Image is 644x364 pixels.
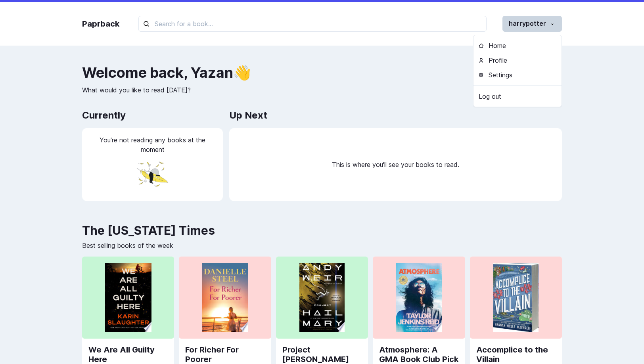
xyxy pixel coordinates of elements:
[88,345,168,364] a: We Are All Guilty Here
[82,85,562,95] p: What would you like to read [DATE]?
[229,128,562,201] div: This is where you'll see your books to read.
[299,263,345,332] img: Woman paying for a purchase
[502,16,562,32] button: harrypotter
[138,16,487,32] input: Search for a book...
[396,263,442,332] img: Woman paying for a purchase
[493,263,539,332] img: Woman paying for a purchase
[229,107,267,123] h2: Up Next
[282,345,362,364] a: Project [PERSON_NAME]
[202,263,248,332] img: Woman paying for a purchase
[82,107,223,123] h2: Currently
[105,263,151,332] img: Woman paying for a purchase
[185,345,264,364] a: For Richer For Poorer
[90,135,215,154] p: You're not reading any books at the moment
[476,345,556,364] a: Accomplice to the Villain
[133,154,172,194] img: floater.png
[82,18,119,30] a: Paprback
[379,345,458,364] a: Atmosphere: A GMA Book Club Pick
[82,65,562,80] h2: Welcome back , Yazan 👋
[473,89,562,103] a: Log out
[82,241,562,250] p: Best selling books of the week
[82,223,562,238] h2: The [US_STATE] Times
